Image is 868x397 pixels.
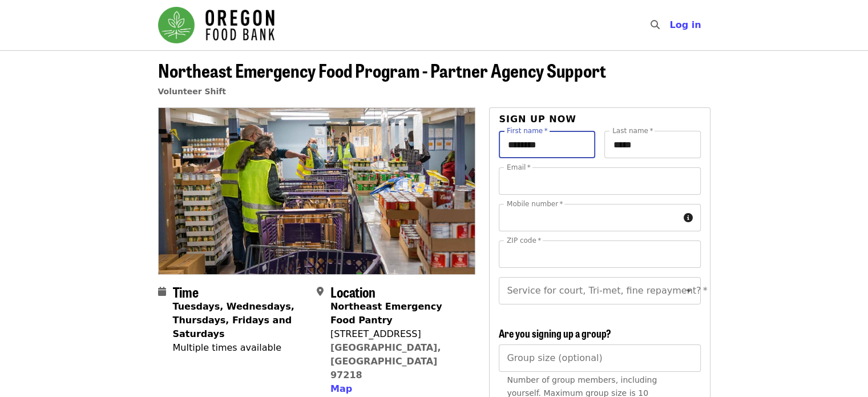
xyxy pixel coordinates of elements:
input: First name [499,131,595,158]
i: search icon [650,19,659,30]
strong: Tuesdays, Wednesdays, Thursdays, Fridays and Saturdays [173,301,294,339]
label: First name [507,127,548,134]
span: Location [330,282,376,302]
img: Oregon Food Bank - Home [158,7,274,43]
div: [STREET_ADDRESS] [330,327,466,341]
label: Email [507,164,531,171]
i: map-marker-alt icon [317,286,324,297]
span: Sign up now [499,114,576,125]
i: circle-info icon [684,212,693,223]
label: Last name [612,127,653,134]
input: Email [499,167,700,195]
a: [GEOGRAPHIC_DATA], [GEOGRAPHIC_DATA] 97218 [330,342,441,380]
span: Time [173,282,199,302]
label: Mobile number [507,200,563,207]
img: Northeast Emergency Food Program - Partner Agency Support organized by Oregon Food Bank [159,108,475,274]
span: Map [330,383,352,394]
a: Volunteer Shift [158,87,227,96]
input: Search [666,11,675,39]
input: Mobile number [499,204,679,231]
strong: Northeast Emergency Food Pantry [330,301,442,326]
label: ZIP code [507,237,541,244]
input: ZIP code [499,240,700,268]
span: Are you signing up a group? [499,326,611,340]
input: [object Object] [499,344,700,372]
button: Open [681,283,697,299]
span: Northeast Emergency Food Program - Partner Agency Support [158,57,606,83]
i: calendar icon [158,286,166,297]
button: Log in [660,14,710,37]
input: Last name [604,131,701,158]
span: Log in [669,19,701,30]
div: Multiple times available [173,341,308,355]
button: Map [330,382,352,396]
